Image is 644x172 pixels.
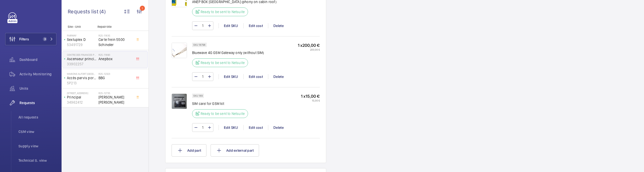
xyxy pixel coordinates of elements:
[68,8,100,15] span: Requests list
[67,100,96,105] p: 34962412
[201,9,245,14] p: Ready to be sent to Netsuite
[19,86,56,91] span: Units
[219,23,243,28] div: Edit SKU
[172,43,187,58] img: Mjcohe3TUtEmMSFfqELpW9_0NDoEoZkbvoCkQp3GpZ5SMpAg.png
[243,23,268,28] div: Edit cost
[193,44,205,46] p: SKU 18798
[67,92,96,95] p: [STREET_ADDRESS]
[62,25,95,29] p: Site - Unit
[67,61,96,67] p: 33902257
[211,144,259,157] button: Add external part
[98,72,132,75] h2: R25-12323
[18,115,56,120] span: All requests
[98,75,132,80] span: BBG
[98,95,132,105] span: [PERSON_NAME] [PERSON_NAME]
[301,99,320,102] p: 15,00 €
[268,74,289,79] div: Delete
[298,48,320,51] p: 200,00 €
[5,33,56,45] button: Filters3
[67,75,96,80] p: Accès parvis porte gauche
[18,143,56,149] span: Supply view
[19,71,56,77] span: Activity Monitoring
[98,34,132,37] h2: R25-11835
[268,23,289,28] div: Delete
[243,125,268,130] div: Edit cost
[67,80,96,86] p: 5P213
[268,125,289,130] div: Delete
[192,50,264,55] p: Bluewave 4G GSM Gateway only (without SIM)
[98,37,132,47] span: Carte frein 5500 Schindler
[98,56,132,61] span: Anepbox
[18,158,56,163] span: Technical S. view
[67,42,96,47] p: 53491729
[219,74,243,79] div: Edit SKU
[67,95,96,100] p: Principal
[193,95,203,97] p: SKU 189
[172,94,187,109] img: hSwAwXE76K8PIHB78mPU0jxJ9rNTLxTBTkaQVpqcuCbfl8ax.jpeg
[201,60,245,65] p: Ready to be sent to Netsuite
[298,43,320,48] p: 1 x 200,00 €
[19,57,56,62] span: Dashboard
[67,37,96,42] p: Sextuplex D
[301,94,320,99] p: 1 x 15,00 €
[98,53,132,56] h2: R25-11890
[98,92,132,95] h2: R25-12735
[18,129,56,134] span: CSM view
[201,111,245,116] p: Ready to be sent to Netsuite
[67,53,96,56] p: Centre des finances publiques - Melun
[67,34,96,37] p: FAIRWAY
[43,37,47,41] span: 3
[97,25,131,29] p: Repair title
[19,37,29,42] span: Filters
[19,100,56,105] span: Requests
[219,125,243,130] div: Edit SKU
[67,56,96,61] p: Ascenseur principal
[243,74,268,79] div: Edit cost
[172,144,206,157] button: Add part
[192,101,251,106] p: SIM card for GSM kit
[67,72,96,75] p: MAISONS ALFORT [GEOGRAPHIC_DATA]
